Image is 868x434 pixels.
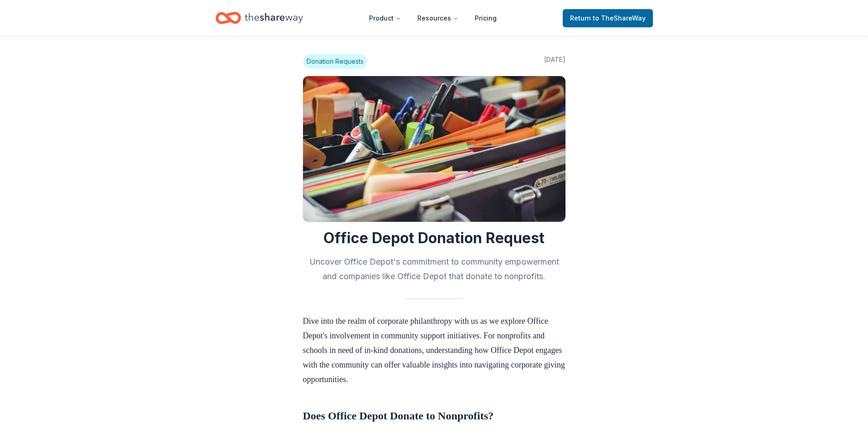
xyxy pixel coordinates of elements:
[362,7,504,29] nav: Main
[570,13,646,24] span: Return
[303,255,565,284] h2: Uncover Office Depot's commitment to community empowerment and companies like Office Depot that d...
[563,9,653,27] a: Returnto TheShareWay
[467,9,504,27] a: Pricing
[544,54,565,69] span: [DATE]
[362,9,408,27] button: Product
[410,9,466,27] button: Resources
[303,76,565,222] img: Image for Office Depot Donation Request
[216,7,303,29] a: Home
[303,229,565,247] h1: Office Depot Donation Request
[303,54,367,69] span: Donation Requests
[303,408,565,423] h2: Does Office Depot Donate to Nonprofits?
[303,314,565,387] p: Dive into the realm of corporate philanthropy with us as we explore Office Depot's involvement in...
[593,14,646,22] span: to TheShareWay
